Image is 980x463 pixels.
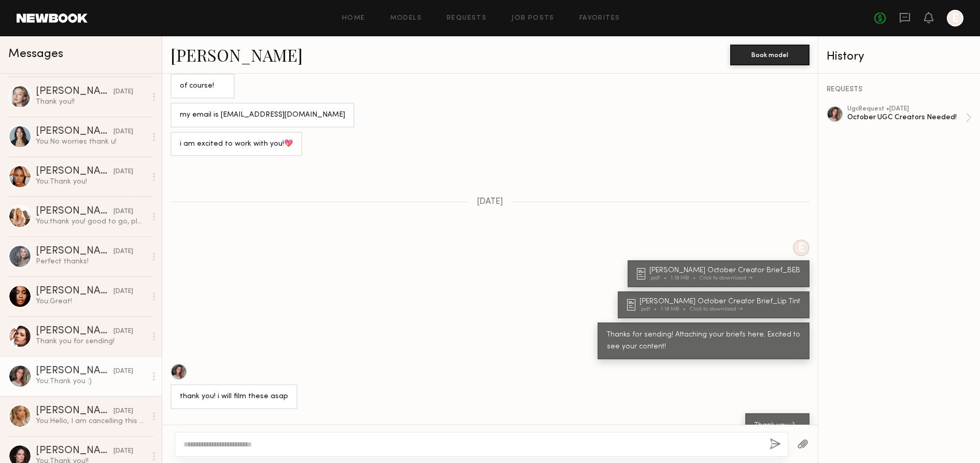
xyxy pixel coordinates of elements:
[627,298,803,312] a: [PERSON_NAME] October Creator Brief_Lip Tint.pdf1.18 MBClick to download
[847,106,965,113] div: ugc Request • [DATE]
[36,376,146,386] div: You: Thank you :)
[36,406,113,416] div: [PERSON_NAME]
[755,420,800,432] div: Thank you :)
[649,267,803,274] div: [PERSON_NAME] October Creator Brief_BEB
[36,246,113,257] div: [PERSON_NAME]
[36,297,146,306] div: You: Great!
[36,166,113,177] div: [PERSON_NAME]
[342,15,365,22] a: Home
[36,446,113,456] div: [PERSON_NAME]
[847,113,965,122] div: October UGC Creators Needed!
[113,367,133,376] div: [DATE]
[180,138,293,150] div: i am excited to work with you!💖
[36,366,113,376] div: [PERSON_NAME]
[671,275,700,281] div: 1.18 MB
[36,127,113,137] div: [PERSON_NAME]
[36,326,113,336] div: [PERSON_NAME]
[649,275,671,281] div: .pdf
[180,80,225,92] div: of course!
[827,86,972,93] div: REQUESTS
[730,50,809,59] a: Book model
[700,275,752,281] div: Click to download
[113,127,133,137] div: [DATE]
[640,306,661,312] div: .pdf
[827,51,972,63] div: History
[180,391,288,403] div: thank you! i will film these asap
[36,416,146,426] div: You: Hello, I am cancelling this booking due to no response.
[113,287,133,297] div: [DATE]
[36,177,146,187] div: You: Thank you!
[690,306,743,312] div: Click to download
[36,217,146,227] div: You: thank you! good to go, please mark on your side so I can approve :)
[113,247,133,257] div: [DATE]
[661,306,690,312] div: 1.18 MB
[36,336,146,346] div: Thank you for sending!
[113,446,133,456] div: [DATE]
[36,97,146,107] div: Thank you!!
[447,15,487,22] a: Requests
[113,207,133,217] div: [DATE]
[390,15,422,22] a: Models
[847,106,972,130] a: ugcRequest •[DATE]October UGC Creators Needed!
[8,48,63,60] span: Messages
[730,45,809,65] button: Book model
[640,298,803,305] div: [PERSON_NAME] October Creator Brief_Lip Tint
[512,15,555,22] a: Job Posts
[113,87,133,97] div: [DATE]
[36,257,146,266] div: Perfect thanks!
[637,267,803,281] a: [PERSON_NAME] October Creator Brief_BEB.pdf1.18 MBClick to download
[113,167,133,177] div: [DATE]
[477,198,503,206] span: [DATE]
[36,87,113,97] div: [PERSON_NAME]
[579,15,620,22] a: Favorites
[947,10,963,26] a: E
[113,406,133,416] div: [DATE]
[171,44,303,66] a: [PERSON_NAME]
[113,327,133,336] div: [DATE]
[36,286,113,297] div: [PERSON_NAME]
[36,206,113,217] div: [PERSON_NAME]
[180,109,345,121] div: my email is [EMAIL_ADDRESS][DOMAIN_NAME]
[607,329,800,353] div: Thanks for sending! Attaching your briefs here. Excited to see your content!
[36,137,146,147] div: You: No worries thank u!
